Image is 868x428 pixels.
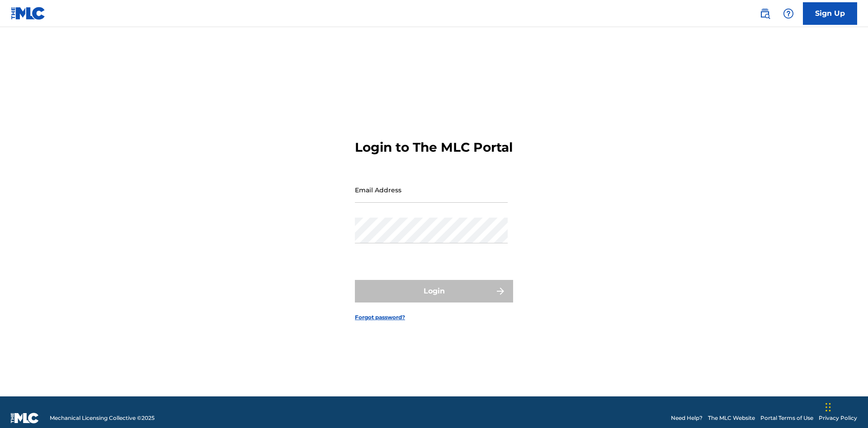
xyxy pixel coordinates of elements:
img: help [783,8,794,19]
a: Public Search [756,5,774,23]
span: Mechanical Licensing Collective © 2025 [50,414,155,422]
div: Help [779,5,797,23]
a: Portal Terms of Use [760,414,813,422]
div: Drag [826,394,831,421]
a: Forgot password? [355,313,405,321]
h3: Login to The MLC Portal [355,140,513,155]
img: search [759,8,770,19]
a: The MLC Website [708,414,755,422]
a: Need Help? [671,414,703,422]
img: logo [11,413,39,423]
img: MLC Logo [11,7,46,20]
a: Privacy Policy [819,414,857,422]
iframe: Chat Widget [823,385,868,428]
a: Sign Up [803,2,857,25]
